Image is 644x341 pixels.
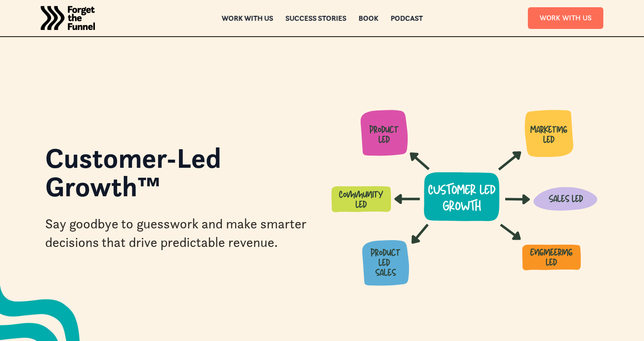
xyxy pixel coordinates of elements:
[390,15,423,21] a: Podcast
[221,15,273,21] a: Work with us
[285,15,346,21] a: Success Stories
[45,144,313,209] h1: Customer-Led Growth™
[358,15,378,21] a: Book
[45,215,313,251] div: Say goodbye to guesswork and make smarter decisions that drive predictable revenue.
[528,7,603,28] a: Work With Us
